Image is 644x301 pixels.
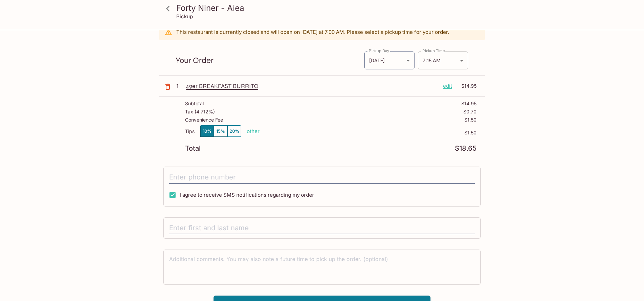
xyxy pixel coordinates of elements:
[185,145,201,152] p: Total
[185,109,215,114] p: Tax ( 4.712% )
[422,48,445,53] label: Pickup Time
[461,101,477,106] p: $14.95
[169,171,475,184] input: Enter phone number
[455,145,477,152] p: $18.65
[364,51,415,69] div: [DATE]
[456,82,477,90] p: $14.95
[176,13,193,20] p: Pickup
[185,117,223,123] p: Convenience Fee
[463,109,477,114] p: $0.70
[200,126,214,137] button: 10%
[443,82,452,90] p: edit
[247,128,260,134] button: other
[464,117,477,123] p: $1.50
[176,29,449,35] p: This restaurant is currently closed and will open on [DATE] at 7:00 AM . Please select a pickup t...
[180,192,314,198] span: I agree to receive SMS notifications regarding my order
[169,222,475,235] input: Enter first and last name
[260,130,477,135] p: $1.50
[185,129,195,134] p: Tips
[176,82,183,90] p: 1
[418,51,468,69] div: 7:15 AM
[185,101,204,106] p: Subtotal
[227,126,241,137] button: 20%
[214,126,227,137] button: 15%
[176,3,479,13] h3: Forty Niner - Aiea
[369,48,389,53] label: Pickup Day
[186,82,438,90] p: 49er BREAKFAST BURRITO
[176,57,364,64] p: Your Order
